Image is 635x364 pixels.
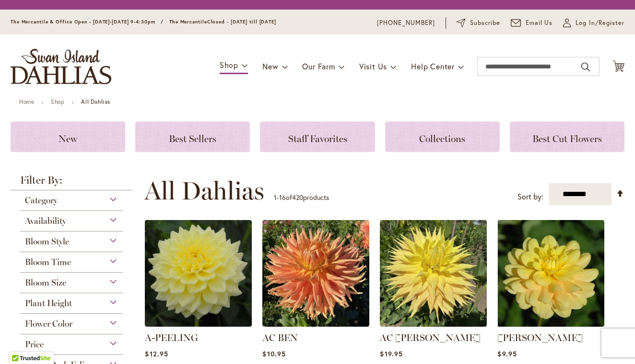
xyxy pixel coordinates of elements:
[279,193,286,202] span: 16
[581,59,590,75] button: Search
[11,49,111,84] a: store logo
[11,19,207,25] span: The Mercantile & Office Open - [DATE]-[DATE] 9-4:30pm / The Mercantile
[563,18,624,28] a: Log In/Register
[262,332,298,343] a: AC BEN
[262,220,369,327] img: AC BEN
[25,277,66,288] span: Bloom Size
[81,98,110,105] strong: All Dahlias
[59,133,77,144] span: New
[380,349,402,358] span: $19.95
[260,121,375,152] a: Staff Favorites
[497,349,517,358] span: $9.95
[144,176,264,205] span: All Dahlias
[526,18,553,28] span: Email Us
[25,236,69,247] span: Bloom Style
[7,330,34,357] iframe: Launch Accessibility Center
[169,133,216,144] span: Best Sellers
[380,332,481,343] a: AC [PERSON_NAME]
[145,332,198,343] a: A-PEELING
[411,61,455,71] span: Help Center
[419,133,465,144] span: Collections
[510,121,624,152] a: Best Cut Flowers
[25,257,71,267] span: Bloom Time
[470,18,500,28] span: Subscribe
[25,319,72,329] span: Flower Color
[11,175,132,190] strong: Filter By:
[576,18,624,28] span: Log In/Register
[25,195,58,206] span: Category
[302,61,335,71] span: Our Farm
[25,216,66,226] span: Availability
[385,121,500,152] a: Collections
[51,98,64,105] a: Shop
[145,220,252,327] img: A-Peeling
[457,18,500,28] a: Subscribe
[497,332,583,343] a: [PERSON_NAME]
[377,18,435,28] a: [PHONE_NUMBER]
[359,61,387,71] span: Visit Us
[532,133,602,144] span: Best Cut Flowers
[517,188,543,206] label: Sort by:
[145,349,168,358] span: $12.95
[292,193,303,202] span: 420
[135,121,250,152] a: Best Sellers
[25,339,44,350] span: Price
[145,320,252,329] a: A-Peeling
[262,320,369,329] a: AC BEN
[380,220,487,327] img: AC Jeri
[497,220,604,327] img: AHOY MATEY
[497,320,604,329] a: AHOY MATEY
[380,320,487,329] a: AC Jeri
[511,18,553,28] a: Email Us
[288,133,347,144] span: Staff Favorites
[274,190,329,205] p: - of products
[11,121,125,152] a: New
[220,60,238,70] span: Shop
[25,298,72,309] span: Plant Height
[262,61,278,71] span: New
[274,193,277,202] span: 1
[19,98,34,105] a: Home
[262,349,285,358] span: $10.95
[207,19,276,25] span: Closed - [DATE] till [DATE]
